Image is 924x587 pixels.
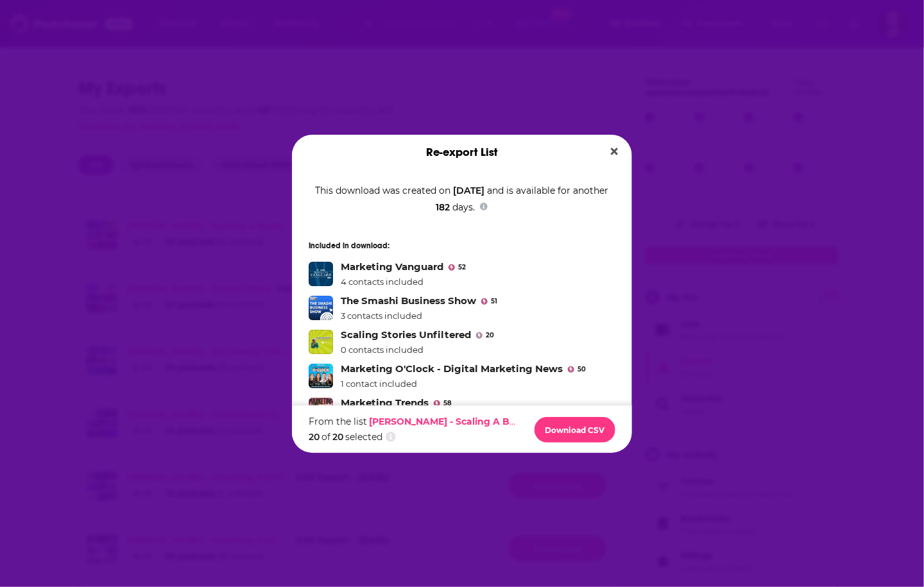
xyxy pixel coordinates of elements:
img: The Smashi Business Show [309,296,333,320]
span: 50 [577,367,586,372]
div: This download was created on and is available for another days. [309,169,615,226]
a: The Smashi Business Show [341,294,476,307]
a: Dima Zelikman - Scaling A Business (Batch 7) - Powerscore 20 to 50 [369,416,694,427]
div: of selected [309,431,396,443]
img: Marketing Vanguard [309,262,333,286]
a: Show additional information [480,200,488,216]
h4: Included in download: [309,241,615,250]
img: Marketing Trends [309,398,333,422]
div: 3 contacts included [341,311,497,321]
a: Scaling Stories Unfiltered [341,328,471,341]
a: Marketing Trends [341,396,429,409]
span: 20 [330,431,345,443]
span: [DATE] [454,185,485,196]
a: Marketing O'Clock - Digital Marketing News [341,362,563,375]
a: 52 [449,264,466,271]
div: 4 contacts included [341,276,466,287]
a: 50 [568,366,586,373]
div: Re-export List [292,135,632,169]
a: 51 [481,298,497,305]
img: Marketing O'Clock - Digital Marketing News [309,364,333,388]
a: 20 [476,332,494,339]
span: 182 [436,201,450,213]
div: 1 contact included [341,379,586,389]
span: 58 [443,401,452,406]
div: 0 contacts included [341,345,494,355]
div: From the list [309,416,521,430]
span: 20 [486,333,494,338]
a: Marketing Vanguard [341,260,443,273]
span: 20 [309,431,321,443]
a: 58 [434,400,452,407]
button: Close [606,144,623,160]
span: 51 [491,299,497,304]
span: 52 [458,265,466,270]
img: Scaling Stories Unfiltered [309,330,333,354]
button: Download CSV [535,417,615,443]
